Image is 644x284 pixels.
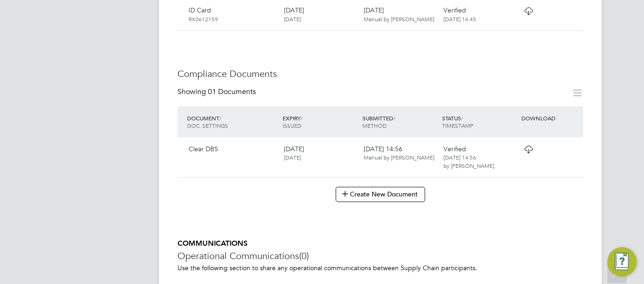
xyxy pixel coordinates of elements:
[185,110,280,134] div: DOCUMENT
[442,122,473,129] span: TIMESTAMP
[443,6,466,14] span: Verified
[301,114,302,122] span: /
[519,110,583,126] div: DOWNLOAD
[360,2,440,26] div: [DATE]
[364,145,436,161] span: [DATE] 14:56
[443,15,476,23] span: [DATE] 14:45
[443,145,466,153] span: Verified
[607,247,637,277] button: Engage Resource Center
[284,154,301,161] span: [DATE]
[177,87,258,97] div: Showing
[364,154,436,161] span: Manual by [PERSON_NAME].
[439,110,519,134] div: STATUS
[177,239,583,248] h5: COMMUNICATIONS
[185,2,280,26] div: ID Card
[208,87,256,96] span: 01 Documents
[177,250,583,262] h3: Operational Communications
[219,114,221,122] span: /
[177,68,583,80] h3: Compliance Documents
[280,110,360,134] div: EXPIRY
[364,15,436,23] span: Manual by [PERSON_NAME].
[443,154,495,169] span: [DATE] 14:56 by [PERSON_NAME].
[393,114,395,122] span: /
[283,122,301,129] span: ISSUED
[336,187,425,201] button: Create New Document
[280,2,360,26] div: [DATE]
[360,110,440,134] div: SUBMITTED
[187,122,228,129] span: DOC. SETTINGS
[299,250,309,262] span: (0)
[189,15,218,23] span: RX0612159
[177,264,583,272] p: Use the following section to share any operational communications between Supply Chain participants.
[284,145,304,153] span: [DATE]
[461,114,462,122] span: /
[284,15,301,23] span: [DATE]
[362,122,387,129] span: METHOD
[189,145,218,153] span: Clear DBS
